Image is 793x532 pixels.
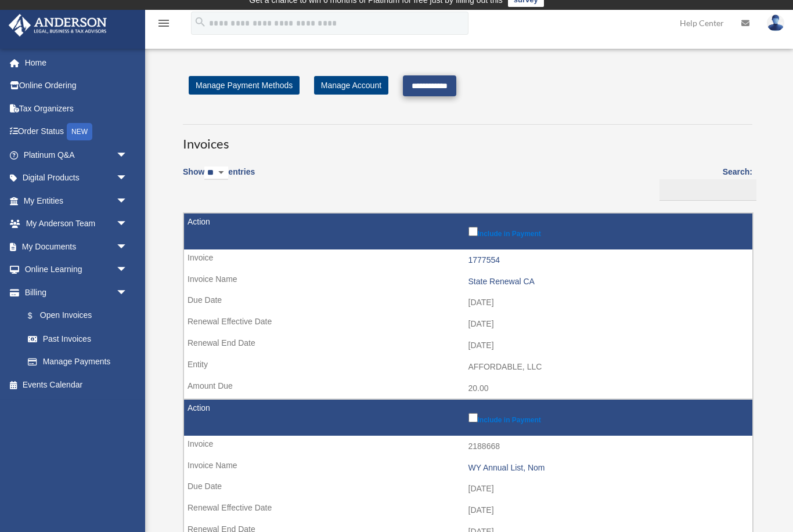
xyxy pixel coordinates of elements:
span: arrow_drop_down [116,258,139,282]
a: menu [157,20,171,30]
label: Show entries [183,165,255,191]
td: [DATE] [184,313,752,335]
span: arrow_drop_down [116,167,139,190]
td: 2188668 [184,436,752,458]
span: arrow_drop_down [116,143,139,167]
div: WY Annual List, Nom [468,463,747,473]
a: 1777554 [468,255,500,265]
input: Include in Payment [468,227,478,236]
i: menu [157,16,171,30]
span: arrow_drop_down [116,281,139,305]
input: Search: [659,179,756,201]
label: Include in Payment [468,411,747,424]
span: arrow_drop_down [116,212,139,236]
a: Online Ordering [8,74,145,97]
td: [DATE] [184,500,752,522]
td: AFFORDABLE, LLC [184,356,752,378]
span: arrow_drop_down [116,189,139,213]
span: arrow_drop_down [116,235,139,259]
td: [DATE] [184,478,752,500]
a: Tax Organizers [8,97,145,120]
input: Include in Payment [468,413,478,422]
i: search [194,16,207,28]
td: [DATE] [184,335,752,357]
a: Billingarrow_drop_down [8,281,139,304]
a: Manage Payment Methods [189,76,300,95]
a: Past Invoices [16,327,139,350]
td: [DATE] [184,292,752,314]
h3: Invoices [183,124,752,153]
div: NEW [67,123,92,140]
a: Online Learningarrow_drop_down [8,258,145,281]
div: State Renewal CA [468,277,747,287]
a: Home [8,51,145,74]
label: Include in Payment [468,225,747,238]
a: $Open Invoices [16,304,134,328]
a: Digital Productsarrow_drop_down [8,167,145,190]
td: 20.00 [184,378,752,400]
a: Events Calendar [8,373,145,396]
label: Search: [655,165,752,201]
a: Manage Payments [16,350,139,374]
img: User Pic [767,15,784,31]
a: My Documentsarrow_drop_down [8,235,145,258]
a: My Anderson Teamarrow_drop_down [8,212,145,236]
img: Anderson Advisors Platinum Portal [5,14,110,37]
a: Order StatusNEW [8,120,145,144]
a: My Entitiesarrow_drop_down [8,189,145,212]
a: Manage Account [314,76,388,95]
a: Platinum Q&Aarrow_drop_down [8,143,145,167]
span: $ [34,309,40,323]
select: Showentries [204,167,228,180]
